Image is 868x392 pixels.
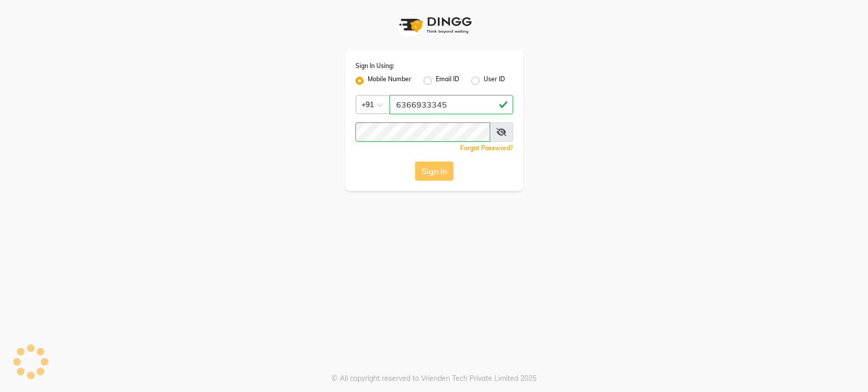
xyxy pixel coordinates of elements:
[390,95,513,114] input: Username
[460,144,513,152] a: Forgot Password?
[368,75,411,87] label: Mobile Number
[394,10,475,40] img: logo1.svg
[355,61,394,71] label: Sign In Using:
[355,122,490,142] input: Username
[436,75,459,87] label: Email ID
[484,75,505,87] label: User ID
